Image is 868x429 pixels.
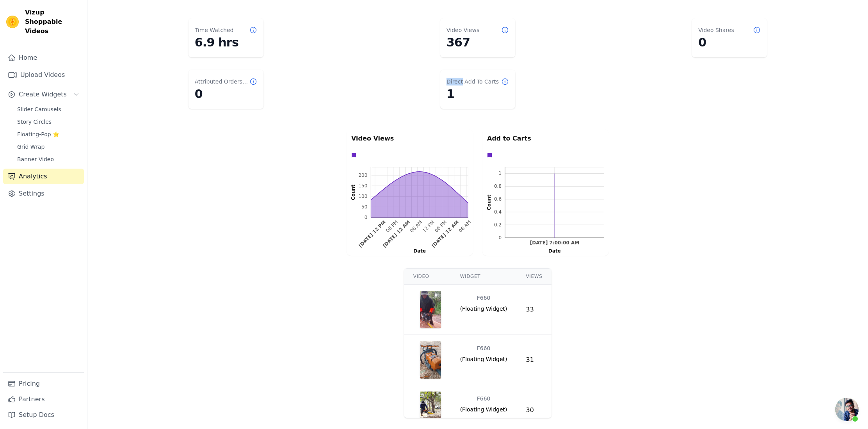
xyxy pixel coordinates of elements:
[195,78,249,85] dt: Attributed Orders Count
[79,45,85,52] img: tab_keywords_by_traffic_grey.svg
[494,167,505,240] g: left ticks
[385,219,399,233] text: 06 PM
[477,392,491,406] div: F660
[350,184,356,200] text: Count
[505,238,604,246] g: bottom ticks
[12,141,84,152] a: Grid Wrap
[498,171,502,176] text: 1
[3,67,84,83] a: Upload Videos
[485,151,602,160] div: Data groups
[20,20,86,27] div: Domain: [DOMAIN_NAME]
[476,167,505,240] g: left axis
[3,50,84,66] a: Home
[446,26,479,34] dt: Video Views
[434,219,448,233] text: 06 PM
[460,355,507,363] span: ( Floating Widget )
[494,183,502,189] text: 0.8
[17,130,59,138] span: Floating-Pop ⭐
[25,8,81,36] span: Vizup Shoppable Videos
[526,355,542,365] div: 31
[17,143,44,151] span: Grid Wrap
[430,219,460,249] text: [DATE] 12 AM
[12,20,19,27] img: website_grey.svg
[446,78,499,85] dt: Direct Add To Carts
[460,305,507,313] span: ( Floating Widget )
[446,87,509,101] dd: 1
[458,219,472,234] g: Tue Sep 23 2025 06:00:00 GMT+0700 (เวลาอินโดจีน)
[420,341,441,379] img: video
[494,196,502,202] text: 0.6
[339,167,371,220] g: left axis
[351,134,468,143] p: Video Views
[12,104,84,115] a: Slider Carousels
[835,398,859,421] div: คำแนะนำเมื่อวางเมาส์เหนือปุ่มเปิด
[22,12,38,19] div: v 4.0.25
[487,134,604,143] p: Add to Carts
[422,219,436,233] g: Mon Sep 22 2025 12:00:00 GMT+0700 (เวลาอินโดจีน)
[17,155,54,163] span: Banner Video
[12,12,19,19] img: logo_orange.svg
[3,407,84,423] a: Setup Docs
[3,186,84,201] a: Settings
[12,154,84,165] a: Banner Video
[698,36,761,50] dd: 0
[6,16,19,28] img: Vizup
[12,129,84,140] a: Floating-Pop ⭐
[358,173,367,178] text: 200
[420,392,441,429] img: video
[413,248,426,254] text: Date
[23,45,29,52] img: tab_domain_overview_orange.svg
[526,406,542,415] div: 30
[526,305,542,314] div: 33
[358,183,367,189] text: 150
[87,46,129,51] div: Keywords by Traffic
[385,219,399,233] g: Sun Sep 21 2025 18:00:00 GMT+0700 (เวลาอินโดจีน)
[382,219,411,249] text: [DATE] 12 AM
[409,219,423,234] g: Mon Sep 22 2025 06:00:00 GMT+0700 (เวลาอินโดจีน)
[382,219,411,249] g: Mon Sep 22 2025 00:00:00 GMT+0700 (เวลาอินโดจีน)
[358,219,387,249] text: [DATE] 12 PM
[195,26,234,34] dt: Time Watched
[195,87,257,101] dd: 0
[365,215,368,220] text: 0
[498,235,502,240] text: 0
[434,219,448,233] g: Mon Sep 22 2025 18:00:00 GMT+0700 (เวลาอินโดจีน)
[486,194,492,210] text: Count
[3,376,84,392] a: Pricing
[3,169,84,184] a: Analytics
[3,392,84,407] a: Partners
[494,222,502,228] text: 0.2
[430,219,460,249] g: Tue Sep 23 2025 00:00:00 GMT+0700 (เวลาอินโดจีน)
[458,219,472,234] text: 06 AM
[358,167,371,220] g: left ticks
[446,36,509,50] dd: 367
[409,219,423,234] text: 06 AM
[548,248,561,254] text: Date
[3,87,84,102] button: Create Widgets
[422,219,436,233] text: 12 PM
[195,36,257,50] dd: 6.9 hrs
[19,90,67,99] span: Create Widgets
[17,105,61,113] span: Slider Carousels
[460,406,507,413] span: ( Floating Widget )
[530,240,580,246] text: [DATE] 7:00:00 AM
[517,269,552,285] th: Views
[358,194,367,199] text: 100
[698,26,734,34] dt: Video Shares
[12,116,84,127] a: Story Circles
[349,151,466,160] div: Data groups
[361,204,367,210] text: 50
[451,269,517,285] th: Widget
[494,209,502,215] text: 0.4
[358,217,472,249] g: bottom ticks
